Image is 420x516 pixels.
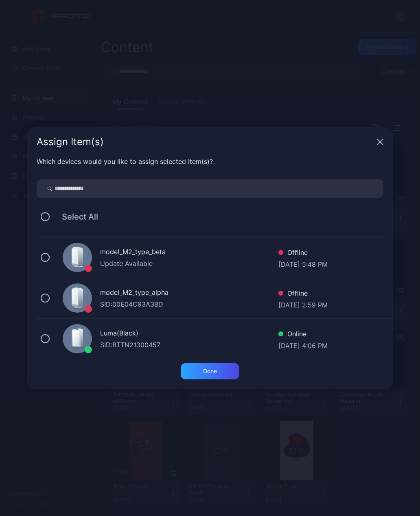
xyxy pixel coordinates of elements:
div: Update Available [100,259,278,268]
div: [DATE] 2:59 PM [278,300,328,308]
button: Done [181,363,239,379]
div: Luma(Black) [100,328,278,340]
div: Offline [278,248,328,259]
div: Which devices would you like to assign selected item(s)? [37,157,383,166]
div: model_M2_type_beta [100,247,278,259]
div: [DATE] 4:06 PM [278,341,328,349]
div: SID: 00E04C93A3BD [100,299,278,309]
div: Done [203,368,217,374]
div: model_M2_type_alpha [100,287,278,299]
div: Online [278,329,328,341]
div: [DATE] 5:48 PM [278,259,328,268]
div: Assign Item(s) [37,137,374,147]
div: SID: BTTN21300457 [100,340,278,350]
span: Select All [54,212,98,222]
div: Offline [278,288,328,300]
